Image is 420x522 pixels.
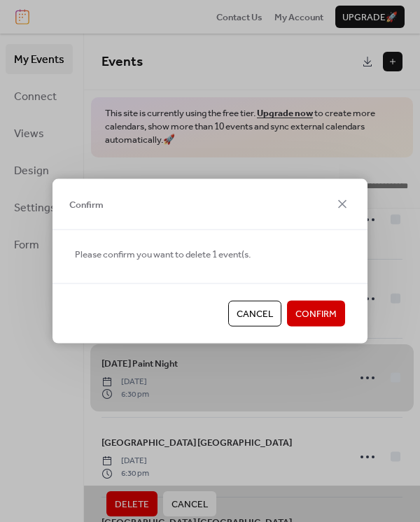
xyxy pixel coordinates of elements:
[295,307,337,321] span: Confirm
[75,248,251,262] span: Please confirm you want to delete 1 event(s.
[287,301,345,326] button: Confirm
[228,301,281,326] button: Cancel
[237,307,273,321] span: Cancel
[69,197,104,211] span: Confirm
